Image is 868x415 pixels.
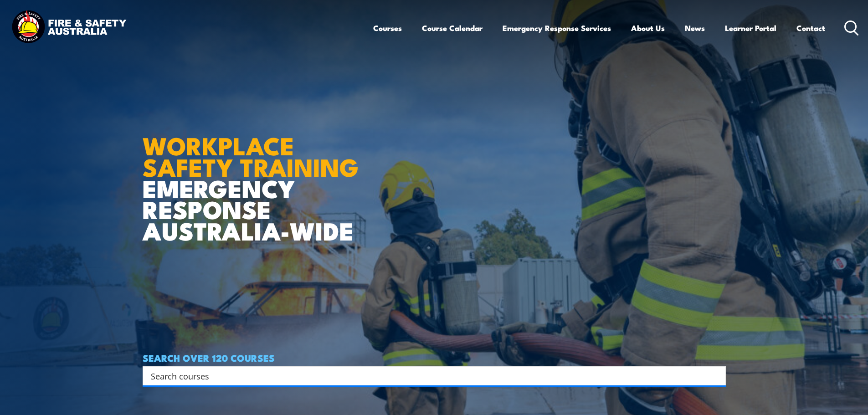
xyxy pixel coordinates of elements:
[143,126,359,185] strong: WORKPLACE SAFETY TRAINING
[710,369,723,382] button: Search magnifier button
[631,16,665,40] a: About Us
[153,369,708,382] form: Search form
[143,353,726,363] h4: SEARCH OVER 120 COURSES
[725,16,776,40] a: Learner Portal
[503,16,611,40] a: Emergency Response Services
[143,112,365,241] h1: EMERGENCY RESPONSE AUSTRALIA-WIDE
[373,16,402,40] a: Courses
[422,16,483,40] a: Course Calendar
[151,369,706,383] input: Search input
[796,16,825,40] a: Contact
[685,16,705,40] a: News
